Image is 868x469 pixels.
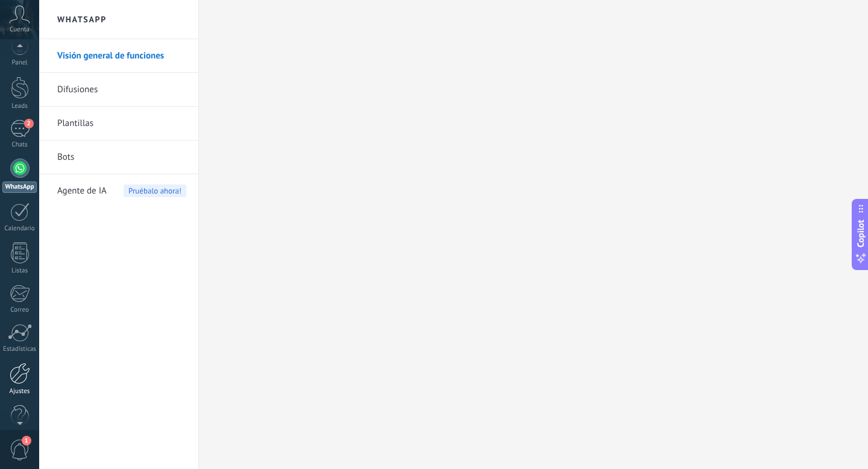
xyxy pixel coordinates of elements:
[57,174,107,208] span: Agente de IA
[57,39,186,73] a: Visión general de funciones
[2,306,37,314] div: Correo
[39,140,198,174] li: Bots
[2,59,37,67] div: Panel
[57,140,186,174] a: Bots
[39,174,198,207] li: Agente de IA
[22,436,31,445] span: 1
[2,102,37,110] div: Leads
[2,345,37,353] div: Estadísticas
[2,225,37,233] div: Calendario
[2,141,37,149] div: Chats
[855,220,867,248] span: Copilot
[57,73,186,107] a: Difusiones
[57,174,186,208] a: Agente de IAPruébalo ahora!
[2,181,37,193] div: WhatsApp
[10,26,30,34] span: Cuenta
[39,39,198,73] li: Visión general de funciones
[2,267,37,275] div: Listas
[39,73,198,107] li: Difusiones
[2,388,37,395] div: Ajustes
[57,107,186,140] a: Plantillas
[124,184,186,197] span: Pruébalo ahora!
[39,107,198,140] li: Plantillas
[24,119,34,128] span: 2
